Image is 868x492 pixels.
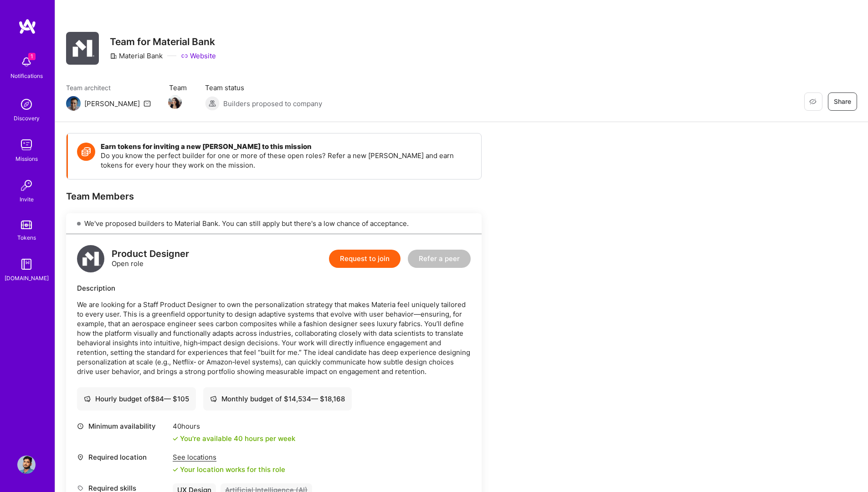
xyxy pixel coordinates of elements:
h4: Earn tokens for inviting a new [PERSON_NAME] to this mission [101,143,472,151]
div: Team Members [66,190,482,202]
i: icon Cash [210,395,217,402]
img: bell [17,53,36,71]
img: Builders proposed to company [205,96,220,111]
div: Missions [15,154,38,164]
div: Minimum availability [77,421,168,431]
div: Monthly budget of $ 14,534 — $ 18,168 [210,394,345,404]
div: Product Designer [112,249,189,259]
span: Team architect [66,83,151,92]
i: icon CompanyGray [110,52,117,60]
img: tokens [21,220,32,229]
span: Builders proposed to company [223,99,322,108]
div: We've proposed builders to Material Bank. You can still apply but there's a low chance of accepta... [66,213,482,234]
i: icon Location [77,454,84,461]
div: [DOMAIN_NAME] [5,273,49,283]
button: Refer a peer [408,250,471,268]
button: Request to join [329,250,401,268]
span: Team [169,83,187,92]
div: Hourly budget of $ 84 — $ 105 [84,394,189,404]
div: Discovery [14,113,40,123]
p: We are looking for a Staff Product Designer to own the personalization strategy that makes Materi... [77,300,471,376]
img: Company Logo [66,32,99,65]
span: Share [834,97,851,106]
img: Token icon [77,143,95,161]
span: Team status [205,83,322,92]
img: Team Member Avatar [168,95,182,109]
i: icon EyeClosed [809,98,817,105]
div: Material Bank [110,51,163,61]
i: icon Tag [77,485,84,492]
div: Description [77,283,471,293]
div: You're available 40 hours per week [173,434,295,443]
h3: Team for Material Bank [110,36,216,47]
div: 40 hours [173,421,295,431]
div: Open role [112,249,189,268]
img: Invite [17,176,36,195]
i: icon Cash [84,395,91,402]
p: Do you know the perfect builder for one or more of these open roles? Refer a new [PERSON_NAME] an... [101,151,472,170]
img: User Avatar [17,456,36,474]
div: Tokens [17,233,36,242]
img: discovery [17,95,36,113]
i: icon Clock [77,423,84,430]
img: teamwork [17,136,36,154]
i: icon Mail [144,100,151,107]
div: [PERSON_NAME] [84,99,140,108]
i: icon Check [173,436,178,441]
div: Notifications [10,71,43,81]
i: icon Check [173,467,178,472]
img: Team Architect [66,96,81,111]
a: Website [181,51,216,61]
img: logo [77,245,104,272]
div: Your location works for this role [173,465,285,474]
div: Required location [77,452,168,462]
span: 1 [28,53,36,60]
img: logo [18,18,36,35]
img: guide book [17,255,36,273]
div: See locations [173,452,285,462]
div: Invite [20,195,34,204]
